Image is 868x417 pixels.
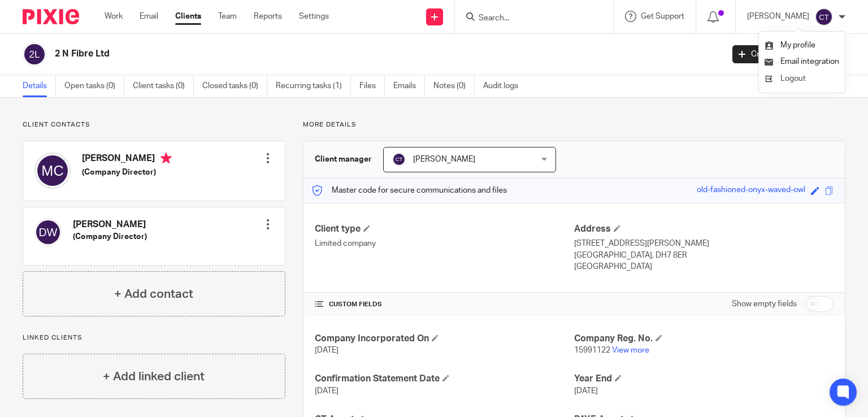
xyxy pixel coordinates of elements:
[780,58,839,66] span: Email integration
[105,11,123,22] a: Work
[315,238,574,249] p: Limited company
[34,153,71,189] img: svg%3E
[315,333,574,345] h4: Company Incorporated On
[574,346,610,354] span: 15991122
[433,75,475,97] a: Notes (0)
[82,153,172,167] h4: [PERSON_NAME]
[574,223,834,235] h4: Address
[641,12,684,20] span: Get Support
[73,231,147,242] h5: (Company Director)
[732,298,797,310] label: Show empty fields
[23,42,46,66] img: svg%3E
[303,120,845,129] p: More details
[140,11,158,22] a: Email
[815,8,833,26] img: svg%3E
[103,368,205,385] h4: + Add linked client
[73,219,147,231] h4: [PERSON_NAME]
[697,184,805,197] div: old-fashioned-onyx-waved-owl
[64,75,124,97] a: Open tasks (0)
[765,41,815,49] a: My profile
[82,167,172,178] h5: (Company Director)
[315,223,574,235] h4: Client type
[478,14,579,24] input: Search
[23,333,285,342] p: Linked clients
[574,333,834,345] h4: Company Reg. No.
[218,11,237,22] a: Team
[392,153,406,166] img: svg%3E
[780,75,806,82] span: Logout
[114,285,193,303] h4: + Add contact
[175,11,201,22] a: Clients
[299,11,329,22] a: Settings
[747,11,809,22] p: [PERSON_NAME]
[765,71,839,87] a: Logout
[23,75,56,97] a: Details
[315,346,338,354] span: [DATE]
[23,9,79,24] img: Pixie
[359,75,385,97] a: Files
[160,153,172,164] i: Primary
[315,300,574,309] h4: CUSTOM FIELDS
[612,346,649,354] a: View more
[202,75,267,97] a: Closed tasks (0)
[276,75,351,97] a: Recurring tasks (1)
[312,185,507,196] p: Master code for secure communications and files
[780,41,815,49] span: My profile
[574,238,834,249] p: [STREET_ADDRESS][PERSON_NAME]
[315,373,574,385] h4: Confirmation Statement Date
[574,250,834,261] p: [GEOGRAPHIC_DATA], DH7 8ER
[574,261,834,272] p: [GEOGRAPHIC_DATA]
[483,75,527,97] a: Audit logs
[732,45,798,63] a: Create task
[393,75,425,97] a: Emails
[254,11,282,22] a: Reports
[23,120,285,129] p: Client contacts
[55,48,583,60] h2: 2 N Fibre Ltd
[413,155,475,163] span: [PERSON_NAME]
[34,219,62,246] img: svg%3E
[133,75,194,97] a: Client tasks (0)
[765,58,839,66] a: Email integration
[574,387,598,395] span: [DATE]
[315,154,372,165] h3: Client manager
[574,373,834,385] h4: Year End
[315,387,338,395] span: [DATE]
